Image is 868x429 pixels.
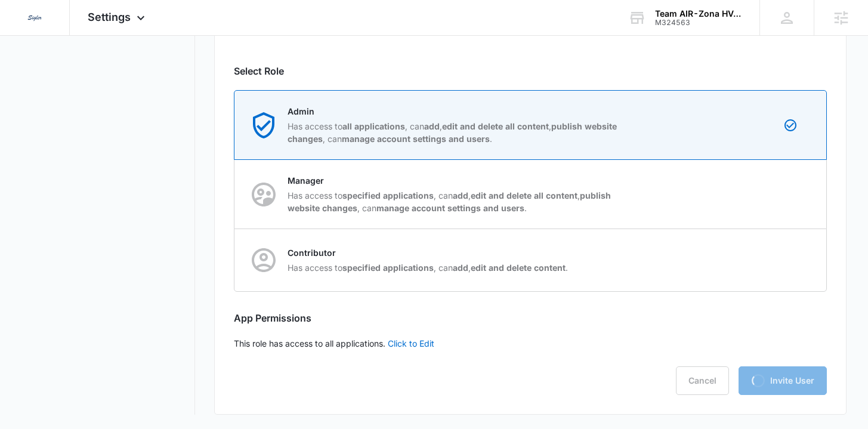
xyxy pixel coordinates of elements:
strong: add [424,121,440,131]
strong: specified applications [342,190,434,200]
div: account id [655,18,742,27]
strong: edit and delete content [471,263,566,273]
strong: specified applications [342,263,434,273]
strong: manage account settings and users [342,134,490,144]
p: Has access to , can , . [288,261,568,274]
strong: all applications [342,121,405,131]
p: Contributor [288,246,568,259]
strong: manage account settings and users [376,203,524,213]
h2: Select Role [234,64,826,78]
p: Manager [288,174,623,187]
img: Sigler Corporate [24,7,45,29]
a: Click to Edit [388,338,434,348]
p: Admin [288,105,623,118]
h2: App Permissions [234,311,826,325]
strong: add [453,263,468,273]
strong: edit and delete all content [471,190,577,200]
span: Settings [88,11,131,23]
div: account name [655,9,742,18]
p: Has access to , can , , , can . [288,120,623,145]
strong: edit and delete all content [442,121,549,131]
strong: add [453,190,468,200]
p: Has access to , can , , , can . [288,189,623,214]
